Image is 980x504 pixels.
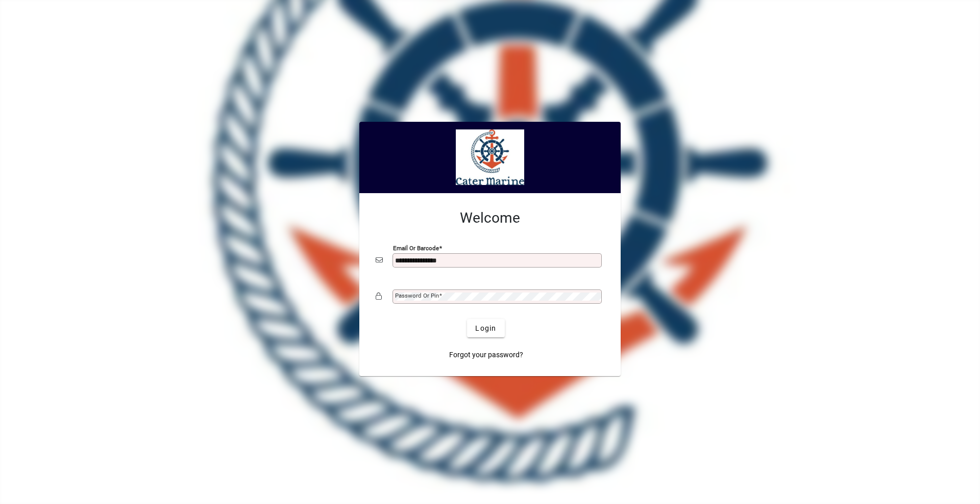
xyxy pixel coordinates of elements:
button: Login [467,319,504,337]
span: Login [475,323,496,334]
mat-label: Password or Pin [395,292,439,299]
mat-label: Email or Barcode [393,245,439,252]
span: Forgot your password? [449,350,523,360]
a: Forgot your password? [445,346,527,364]
h2: Welcome [376,209,604,227]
